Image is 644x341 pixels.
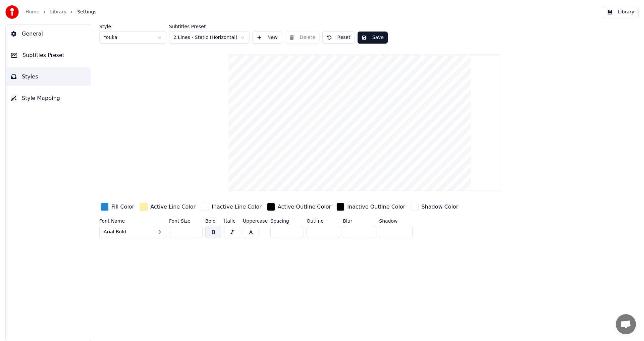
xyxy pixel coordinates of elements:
[22,73,38,81] span: Styles
[99,219,166,223] label: Font Name
[603,6,639,18] button: Library
[77,9,96,15] span: Settings
[25,9,97,15] nav: breadcrumb
[6,89,91,108] button: Style Mapping
[22,51,64,59] span: Subtitles Preset
[200,202,263,212] button: Inactive Line Color
[22,94,60,102] span: Style Mapping
[5,5,19,19] img: youka
[322,32,355,44] button: Reset
[111,203,134,211] div: Fill Color
[266,202,332,212] button: Active Outline Color
[616,314,636,334] div: Open chat
[50,9,66,15] a: Library
[252,32,282,44] button: New
[22,30,43,38] span: General
[421,203,458,211] div: Shadow Color
[99,202,136,212] button: Fill Color
[358,32,388,44] button: Save
[278,203,331,211] div: Active Outline Color
[169,24,250,29] label: Subtitles Preset
[6,46,91,65] button: Subtitles Preset
[150,203,196,211] div: Active Line Color
[347,203,405,211] div: Inactive Outline Color
[104,229,126,235] span: Arial Bold
[138,202,197,212] button: Active Line Color
[307,219,340,223] label: Outline
[169,219,203,223] label: Font Size
[6,67,91,86] button: Styles
[343,219,376,223] label: Blur
[99,24,166,29] label: Style
[379,219,413,223] label: Shadow
[212,203,262,211] div: Inactive Line Color
[6,24,91,43] button: General
[335,202,407,212] button: Inactive Outline Color
[243,219,268,223] label: Uppercase
[25,9,39,15] a: Home
[205,219,221,223] label: Bold
[270,219,304,223] label: Spacing
[409,202,460,212] button: Shadow Color
[224,219,240,223] label: Italic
